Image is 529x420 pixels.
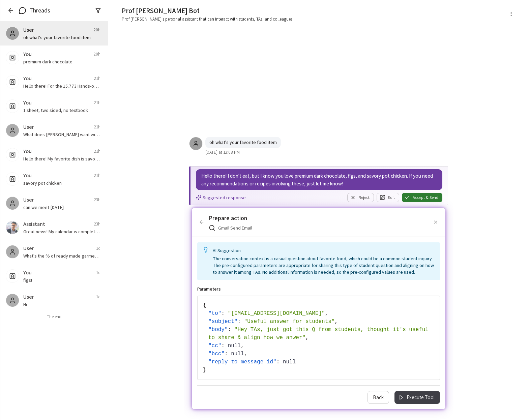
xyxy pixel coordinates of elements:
p: The conversation context is a casual question about favorite food, which could be a common studen... [213,255,435,275]
span: null [231,351,244,357]
span: " [EMAIL_ADDRESS][DOMAIN_NAME] " [228,310,325,317]
span: " subject " [208,319,237,325]
p: Hi [23,301,100,308]
p: Great news! My calendar is completely open [DATE], so I’m flexible and can meet at any time that ... [23,228,100,235]
button: Back [368,391,389,404]
h6: Parameters [197,286,440,293]
p: figs! [23,277,100,283]
span: " body " [208,327,228,333]
span: " Useful answer for students " [244,319,335,325]
span: " reply_to_message_id " [208,359,276,365]
p: oh what's your favorite food item [23,34,100,41]
span: null [228,343,241,349]
span: 23h [94,197,100,203]
p: What's the % of ready made garment in export for [GEOGRAPHIC_DATA] [23,252,100,259]
p: Hello there! I don't eat, but I know you love premium dark chocolate, figs, and savory pot chicke... [201,172,437,187]
span: 21h [94,100,100,106]
p: What does [PERSON_NAME] want with [PERSON_NAME] [23,131,100,138]
div: { } [203,301,434,374]
span: 1d [96,294,100,300]
span: " to " [208,310,221,317]
span: 20h [94,51,100,57]
span: 1d [96,245,100,251]
span: 23h [94,221,100,227]
p: Suggested response [203,194,246,201]
div: : [208,358,434,366]
button: Execute Tool [394,391,440,404]
span: 21h [94,124,100,130]
p: Hello there! My favorite dish is savory pot chicken. It's such a comforting and delicious meal th... [23,155,100,162]
span: " Hey TAs, just got this Q from students, thought it's useful to share & align how we anwer " [208,327,432,341]
div: : , [208,309,434,318]
p: oh what's your favorite food item [209,139,277,146]
button: Reject [347,193,374,202]
span: null [283,359,296,365]
span: 21h [94,76,100,82]
h6: Prepare action [209,213,252,223]
p: Gmail Send Email [218,224,252,231]
span: " bcc " [208,351,225,357]
button: Accept & Send [402,193,442,202]
p: 1 sheet, two sided, no textbook [23,107,100,114]
div: : , [208,326,434,342]
span: [DATE] at 12:08 PM [205,149,240,155]
span: 21h [94,173,100,179]
p: savory pot chicken [23,180,100,186]
div: : , [208,342,434,350]
p: Hello there! For the 15.773 Hands-on Deep Learning midterm, you're allowed to bring one two-sided... [23,83,100,89]
button: Edit [377,193,399,202]
p: can we meet [DATE] [23,204,100,211]
span: Prof [PERSON_NAME]'s personal assistant that can interact with students, TAs, and colleagues [122,16,417,23]
span: 1d [96,270,100,276]
div: : , [208,350,434,358]
p: premium dark chocolate [23,58,100,65]
div: : , [208,318,434,326]
svg: Suggested response [196,195,201,200]
p: AI Suggestion [213,247,435,254]
span: " cc " [208,343,221,349]
span: 20h [94,27,100,33]
span: 21h [94,148,100,154]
